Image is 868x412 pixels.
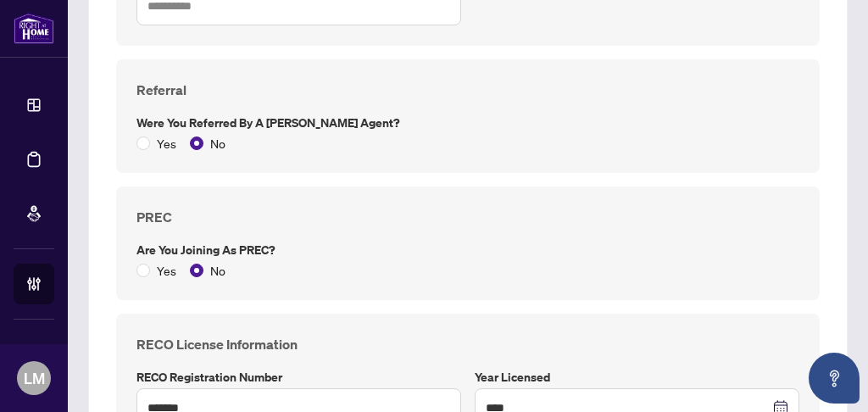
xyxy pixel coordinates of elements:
span: No [203,261,232,280]
img: logo [14,13,54,44]
h4: PREC [136,207,799,227]
h4: Referral [136,80,799,100]
button: Open asap [809,353,860,404]
label: RECO Registration Number [136,368,461,387]
label: Year Licensed [475,368,799,387]
span: Yes [150,134,183,153]
label: Are you joining as PREC? [136,241,799,259]
span: No [203,134,232,153]
h4: RECO License Information [136,334,799,354]
span: Yes [150,261,183,280]
span: LM [24,366,45,390]
label: Were you referred by a [PERSON_NAME] Agent? [136,114,799,132]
